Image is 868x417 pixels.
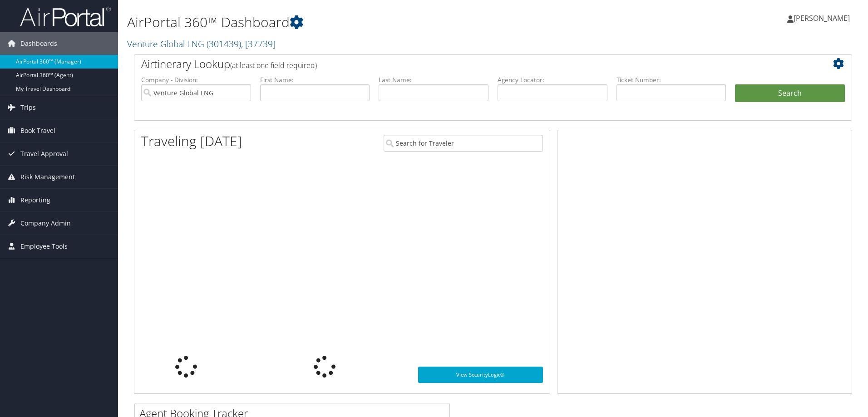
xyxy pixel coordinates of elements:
[20,96,36,119] span: Trips
[20,6,111,27] img: airportal-logo.png
[616,75,726,84] label: Ticket Number:
[20,142,68,165] span: Travel Approval
[141,56,785,72] h2: Airtinerary Lookup
[735,84,845,103] button: Search
[794,13,850,23] span: [PERSON_NAME]
[230,60,317,70] span: (at least one field required)
[141,75,251,84] label: Company - Division:
[207,38,241,50] span: ( 301439 )
[20,235,68,258] span: Employee Tools
[20,212,71,235] span: Company Admin
[127,13,615,32] h1: AirPortal 360™ Dashboard
[20,189,50,211] span: Reporting
[20,166,75,188] span: Risk Management
[127,38,276,50] a: Venture Global LNG
[498,75,607,84] label: Agency Locator:
[418,367,543,383] a: View SecurityLogic®
[20,32,57,55] span: Dashboards
[379,75,488,84] label: Last Name:
[787,5,859,32] a: [PERSON_NAME]
[141,132,242,151] h1: Traveling [DATE]
[260,75,370,84] label: First Name:
[241,38,276,50] span: , [ 37739 ]
[20,119,55,142] span: Book Travel
[384,135,543,152] input: Search for Traveler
